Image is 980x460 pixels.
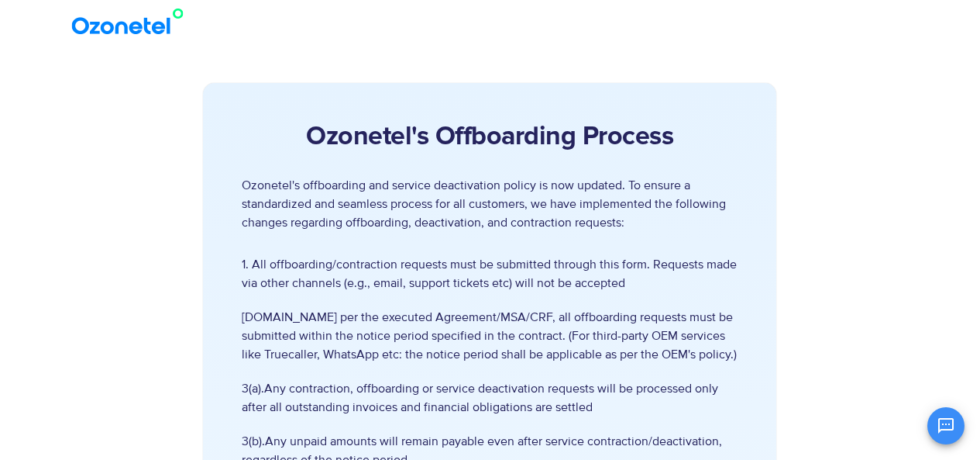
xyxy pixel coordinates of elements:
[242,255,738,292] span: 1. All offboarding/contraction requests must be submitted through this form. Requests made via ot...
[927,407,965,444] button: Open chat
[242,122,738,153] h2: Ozonetel's Offboarding Process
[242,308,738,364] span: [DOMAIN_NAME] per the executed Agreement/MSA/CRF, all offboarding requests must be submitted with...
[242,176,738,232] p: Ozonetel's offboarding and service deactivation policy is now updated. To ensure a standardized a...
[242,379,738,417] span: 3(a).Any contraction, offboarding or service deactivation requests will be processed only after a...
